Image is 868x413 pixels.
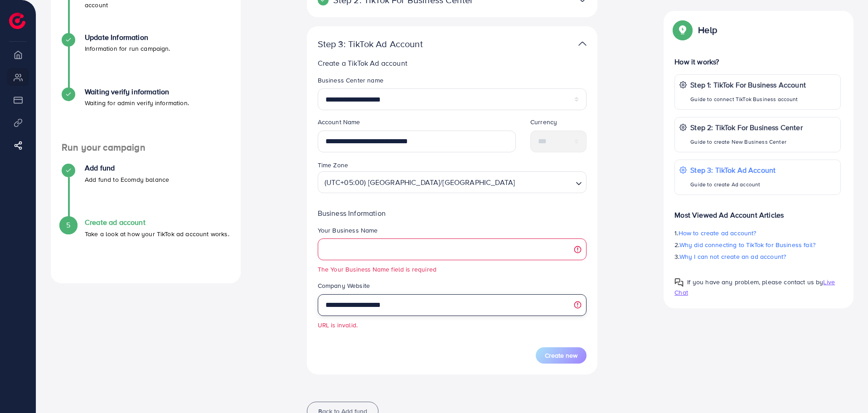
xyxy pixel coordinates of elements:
span: 5 [66,220,70,230]
span: Why did connecting to TikTok for Business fail? [679,240,816,249]
p: 2. [674,239,841,250]
p: How it works? [674,56,841,67]
p: Waiting for admin verify information. [85,97,189,108]
p: Help [698,24,717,35]
input: Search for option [518,174,572,191]
li: Add fund [51,164,241,218]
h4: Run your campaign [51,142,241,153]
legend: Currency [530,117,587,130]
p: Guide to create Ad account [690,179,776,190]
div: Search for option [318,171,587,193]
img: Popup guide [674,278,684,287]
legend: Company Website [318,281,587,294]
p: Guide to create New Business Center [690,136,802,147]
p: 3. [674,251,841,262]
legend: Your Business Name [318,226,587,238]
p: Take a look at how your TikTok ad account works. [85,228,229,239]
small: The Your Business Name field is required [318,265,587,274]
li: Create ad account [51,218,241,272]
label: Time Zone [318,160,348,170]
small: URL is invalid. [318,321,587,330]
img: TikTok partner [578,37,587,50]
h4: Update Information [85,33,170,42]
span: Why I can not create an ad account? [679,252,786,261]
legend: Business Center name [318,76,587,88]
span: How to create ad account? [679,228,756,238]
button: Create new [536,347,587,364]
p: Step 3: TikTok Ad Account [318,39,492,49]
iframe: Chat [829,372,861,406]
h4: Create ad account [85,218,229,227]
p: Create a TikTok Ad account [318,58,587,68]
h4: Add fund [85,164,169,172]
span: (UTC+05:00) [GEOGRAPHIC_DATA]/[GEOGRAPHIC_DATA] [323,175,517,191]
li: Waiting verify information [51,87,241,142]
p: Guide to connect TikTok Business account [690,94,806,105]
p: Information for run campaign. [85,43,170,54]
img: logo [9,13,25,29]
p: Business Information [318,208,587,219]
p: 1. [674,228,841,238]
img: Popup guide [674,22,691,38]
li: Update Information [51,33,241,87]
legend: Account Name [318,117,516,130]
p: Step 2: TikTok For Business Center [690,122,802,133]
p: Step 3: TikTok Ad Account [690,165,776,175]
p: Most Viewed Ad Account Articles [674,202,841,220]
span: Create new [545,351,577,360]
p: Add fund to Ecomdy balance [85,174,169,185]
span: If you have any problem, please contact us by [687,277,823,287]
h4: Waiting verify information [85,87,189,96]
p: Step 1: TikTok For Business Account [690,79,806,90]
